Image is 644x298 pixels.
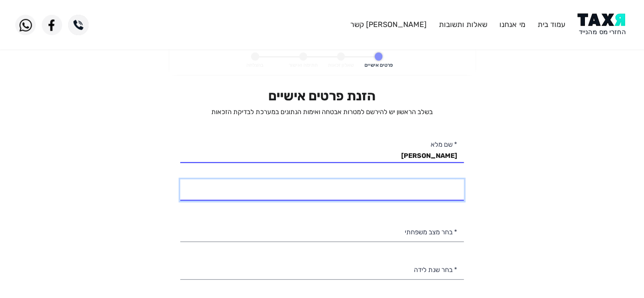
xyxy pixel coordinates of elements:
span: שאלון זכאות [328,62,354,69]
a: מי אנחנו [499,20,525,29]
img: Facebook [42,15,62,35]
span: בהצלחה [246,62,263,69]
a: עמוד בית [538,20,565,29]
h2: הזנת פרטים אישיים [180,88,464,104]
img: WhatsApp [15,15,36,35]
img: Logo [577,13,629,36]
label: * מספר טלפון [422,178,457,187]
p: בשלב הראשון יש להירשם למטרות אבטחה ואימות הנתונים במערכת לבדיקת הזכאות [180,107,464,117]
img: Phone [68,15,89,35]
a: [PERSON_NAME] קשר [350,20,426,29]
label: * שם מלא [431,140,457,149]
a: שאלות ותשובות [439,20,487,29]
span: פרטים אישיים [360,62,398,69]
span: חתימה ואישור [289,62,318,69]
